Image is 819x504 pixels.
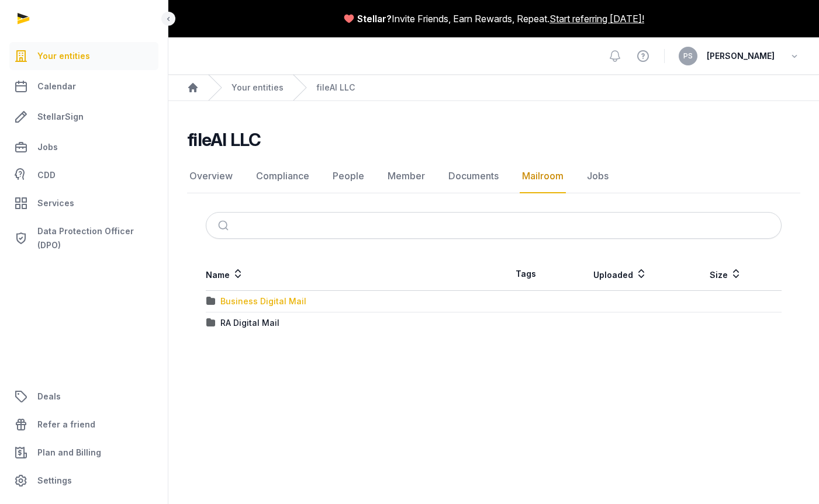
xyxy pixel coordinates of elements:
[357,12,392,26] span: Stellar?
[220,296,306,307] div: Business Digital Mail
[9,103,158,131] a: StellarSign
[37,196,74,210] span: Services
[9,72,158,100] a: Calendar
[37,49,90,63] span: Your entities
[187,159,235,193] a: Overview
[37,224,154,252] span: Data Protection Officer (DPO)
[558,258,683,291] th: Uploaded
[206,318,216,328] img: folder.svg
[520,159,566,193] a: Mailroom
[206,258,494,291] th: Name
[220,317,279,329] div: RA Digital Mail
[9,42,158,70] a: Your entities
[37,140,58,154] span: Jobs
[9,383,158,411] a: Deals
[37,168,56,182] span: CDD
[37,418,95,432] span: Refer a friend
[679,47,697,65] button: PS
[683,258,769,291] th: Size
[585,159,611,193] a: Jobs
[330,159,367,193] a: People
[37,446,101,460] span: Plan and Billing
[211,213,239,238] button: Submit
[707,49,775,63] span: [PERSON_NAME]
[254,159,312,193] a: Compliance
[9,439,158,467] a: Plan and Billing
[206,297,216,306] img: folder.svg
[683,53,693,60] span: PS
[37,474,72,488] span: Settings
[761,448,819,504] iframe: Chat Widget
[9,189,158,217] a: Services
[9,411,158,439] a: Refer a friend
[550,12,644,26] a: Start referring [DATE]!
[187,129,261,150] h2: fileAI LLC
[446,159,501,193] a: Documents
[9,133,158,161] a: Jobs
[37,79,76,93] span: Calendar
[37,110,84,124] span: StellarSign
[9,164,158,187] a: CDD
[37,390,61,404] span: Deals
[231,82,284,93] a: Your entities
[385,159,427,193] a: Member
[9,220,158,257] a: Data Protection Officer (DPO)
[168,75,819,101] nav: Breadcrumb
[494,258,558,291] th: Tags
[187,159,800,193] nav: Tabs
[9,467,158,495] a: Settings
[316,82,355,93] a: fileAI LLC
